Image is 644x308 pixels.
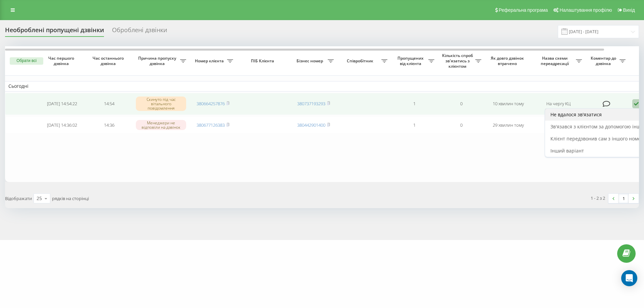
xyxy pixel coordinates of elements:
[136,97,186,111] div: Скинуто під час вітального повідомлення
[10,57,43,65] button: Обрати всі
[485,116,532,134] td: 29 хвилин тому
[340,58,381,64] span: Співробітник
[485,93,532,115] td: 10 хвилин тому
[297,101,325,107] a: 380737193293
[532,116,585,134] td: На чергу КЦ
[559,7,612,13] span: Налаштування профілю
[438,93,485,115] td: 0
[193,58,227,64] span: Номер клієнта
[112,26,167,37] div: Оброблені дзвінки
[293,58,328,64] span: Бізнес номер
[39,116,86,134] td: [DATE] 14:36:02
[197,101,225,107] a: 380664257876
[5,195,32,201] span: Відображати
[499,7,548,13] span: Реферальна програма
[535,56,576,66] span: Назва схеми переадресації
[550,147,584,154] span: Інший варіант
[619,194,629,203] a: 1
[39,93,86,115] td: [DATE] 14:54:22
[438,116,485,134] td: 0
[91,56,127,66] span: Час останнього дзвінка
[391,116,438,134] td: 1
[391,93,438,115] td: 1
[86,116,132,134] td: 14:36
[623,7,635,13] span: Вихід
[591,195,605,201] div: 1 - 2 з 2
[532,93,585,115] td: На чергу КЦ
[52,195,89,201] span: рядків на сторінці
[37,195,42,202] div: 25
[242,58,284,64] span: ПІБ Клієнта
[136,120,186,130] div: Менеджери не відповіли на дзвінок
[5,26,104,37] div: Необроблені пропущені дзвінки
[197,122,225,128] a: 380677126383
[621,270,637,286] div: Open Intercom Messenger
[394,56,428,66] span: Пропущених від клієнта
[441,53,475,69] span: Кількість спроб зв'язатись з клієнтом
[297,122,325,128] a: 380442901400
[589,56,620,66] span: Коментар до дзвінка
[86,93,132,115] td: 14:54
[136,56,180,66] span: Причина пропуску дзвінка
[550,111,602,118] span: Не вдалося зв'язатися
[490,56,526,66] span: Як довго дзвінок втрачено
[44,56,80,66] span: Час першого дзвінка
